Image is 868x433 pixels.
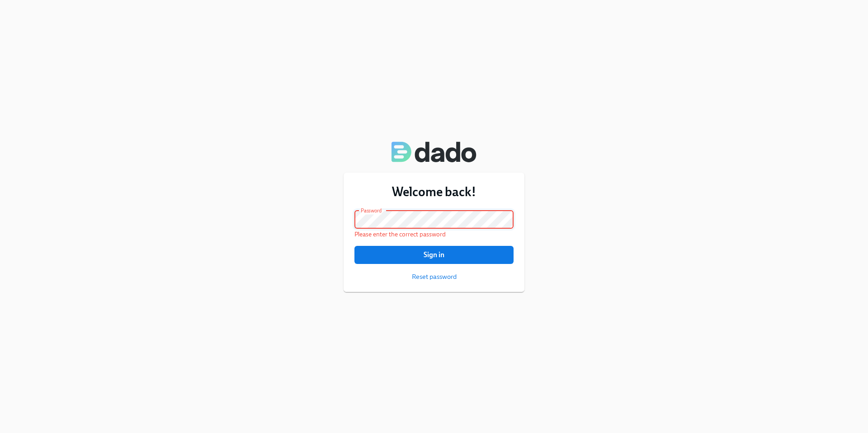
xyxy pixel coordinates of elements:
[392,141,476,163] img: Dado
[354,230,514,239] p: Please enter the correct password
[354,184,514,200] h3: Welcome back!
[412,272,457,281] button: Reset password
[354,246,514,264] button: Sign in
[361,250,507,259] span: Sign in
